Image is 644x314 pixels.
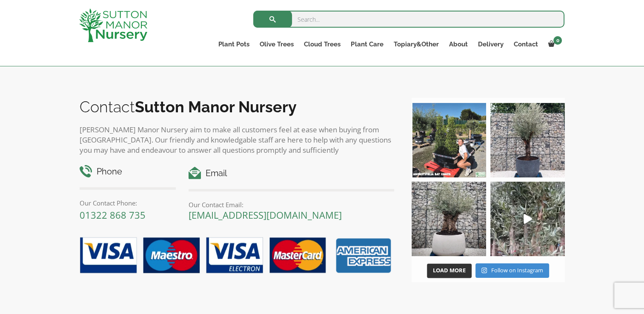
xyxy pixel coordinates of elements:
a: Play [490,182,565,256]
img: Our elegant & picturesque Angustifolia Cones are an exquisite addition to your Bay Tree collectio... [412,103,486,177]
a: Contact [508,38,543,50]
p: Our Contact Email: [189,200,394,210]
a: [EMAIL_ADDRESS][DOMAIN_NAME] [189,208,342,221]
a: 01322 868 735 [80,208,146,221]
img: New arrivals Monday morning of beautiful olive trees 🤩🤩 The weather is beautiful this summer, gre... [490,182,565,256]
a: Instagram Follow on Instagram [475,263,549,278]
span: 0 [553,36,562,45]
p: [PERSON_NAME] Manor Nursery aim to make all customers feel at ease when buying from [GEOGRAPHIC_D... [80,125,395,155]
span: Follow on Instagram [491,266,543,274]
a: About [444,38,472,50]
img: payment-options.png [73,232,395,279]
span: Load More [433,266,466,274]
b: Sutton Manor Nursery [135,98,297,116]
a: Plant Pots [213,38,255,50]
svg: Instagram [481,267,487,274]
a: Delivery [472,38,508,50]
img: logo [79,9,147,42]
a: Topiary&Other [388,38,444,50]
a: 0 [543,38,564,50]
button: Load More [427,263,472,278]
h2: Contact [80,98,395,116]
h4: Email [189,167,394,180]
a: Plant Care [346,38,388,50]
img: Check out this beauty we potted at our nursery today ❤️‍🔥 A huge, ancient gnarled Olive tree plan... [412,182,486,256]
a: Cloud Trees [299,38,346,50]
p: Our Contact Phone: [80,198,176,208]
a: Olive Trees [255,38,299,50]
h4: Phone [80,165,176,178]
img: A beautiful multi-stem Spanish Olive tree potted in our luxurious fibre clay pots 😍😍 [490,103,565,177]
input: Search... [253,11,564,28]
svg: Play [524,214,532,224]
